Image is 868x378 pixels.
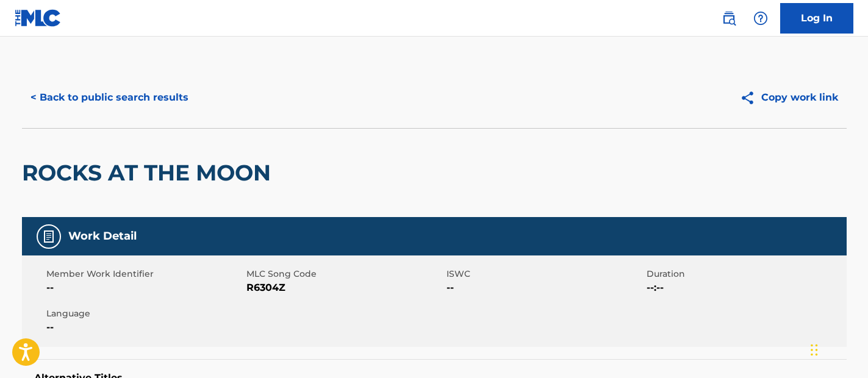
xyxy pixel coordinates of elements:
[46,268,243,280] span: Member Work Identifier
[46,307,243,320] span: Language
[811,332,818,368] div: Drag
[647,280,844,295] span: --:--
[246,268,443,280] span: MLC Song Code
[15,9,62,27] img: MLC Logo
[722,11,736,26] img: search
[46,320,243,335] span: --
[246,280,443,295] span: R6304Z
[46,280,243,295] span: --
[647,268,844,280] span: Duration
[753,11,768,26] img: help
[780,3,853,34] a: Log In
[22,82,197,113] button: < Back to public search results
[68,229,137,243] h5: Work Detail
[731,82,847,113] button: Copy work link
[41,229,56,244] img: Work Detail
[740,90,761,105] img: Copy work link
[22,159,277,187] h2: ROCKS AT THE MOON
[447,280,644,295] span: --
[717,6,741,30] a: Public Search
[807,319,868,378] iframe: Chat Widget
[748,6,773,30] div: Help
[447,268,644,280] span: ISWC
